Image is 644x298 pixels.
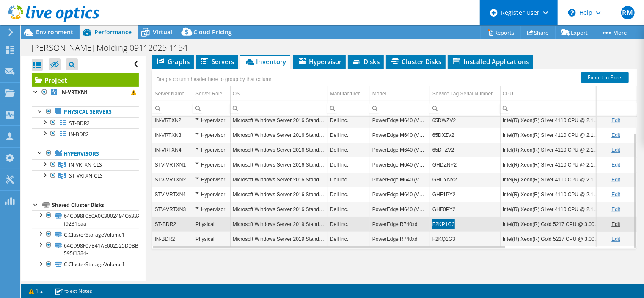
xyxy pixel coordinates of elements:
[500,142,603,157] td: Column CPU, Value Intel(R) Xeon(R) Silver 4110 CPU @ 2.10GHz
[370,157,430,172] td: Column Model, Value PowerEdge M640 (VRTX)
[430,231,500,246] td: Column Service Tag Serial Number, Value F2KQ1G3
[195,234,228,244] div: Physical
[568,9,576,17] svg: \n
[69,172,103,179] span: ST-VRTXN-CLS
[193,86,230,101] td: Server Role Column
[370,86,430,101] td: Model Column
[230,217,328,231] td: Column OS, Value Microsoft Windows Server 2019 Standard
[297,57,341,66] span: Hypervisor
[430,172,500,187] td: Column Service Tag Serial Number, Value GHDYNY2
[503,89,513,99] div: CPU
[36,28,73,36] span: Environment
[328,157,370,172] td: Column Manufacturer, Value Dell Inc.
[370,113,430,128] td: Column Model, Value PowerEdge M640 (VRTX)
[430,142,500,157] td: Column Service Tag Serial Number, Value 65DTZV2
[195,130,228,140] div: Hypervisor
[611,132,620,138] a: Edit
[69,161,102,168] span: IN-VRTXN-CLS
[152,231,193,246] td: Column Server Name, Value IN-BDR2
[230,113,328,128] td: Column OS, Value Microsoft Windows Server 2016 Standard
[69,120,90,127] span: ST-BDR2
[621,6,635,19] span: RM
[230,157,328,172] td: Column OS, Value Microsoft Windows Server 2016 Standard
[500,86,603,101] td: CPU Column
[32,106,139,117] a: Physical Servers
[370,128,430,142] td: Column Model, Value PowerEdge M640 (VRTX)
[452,57,529,66] span: Installed Applications
[193,187,230,202] td: Column Server Role, Value Hypervisor
[23,286,49,296] a: 1
[193,217,230,231] td: Column Server Role, Value Physical
[230,101,328,116] td: Column OS, Filter cell
[328,187,370,202] td: Column Manufacturer, Value Dell Inc.
[500,187,603,202] td: Column CPU, Value Intel(R) Xeon(R) Silver 4110 CPU @ 2.10GHz
[49,286,98,296] a: Project Notes
[230,231,328,246] td: Column OS, Value Microsoft Windows Server 2019 Standard
[32,117,139,128] a: ST-BDR2
[328,86,370,101] td: Manufacturer Column
[152,86,193,101] td: Server Name Column
[432,89,493,99] div: Service Tag Serial Number
[611,117,620,123] a: Edit
[60,89,88,96] b: IN-VRTXN1
[32,240,139,259] a: 64CD98F07B41AE002525D0BBBBA8F551-595f1384-
[245,57,286,66] span: Inventory
[370,142,430,157] td: Column Model, Value PowerEdge M640 (VRTX)
[230,172,328,187] td: Column OS, Value Microsoft Windows Server 2016 Standard
[193,113,230,128] td: Column Server Role, Value Hypervisor
[195,204,228,214] div: Hypervisor
[328,142,370,157] td: Column Manufacturer, Value Dell Inc.
[594,26,633,39] a: More
[370,172,430,187] td: Column Model, Value PowerEdge M640 (VRTX)
[430,217,500,231] td: Column Service Tag Serial Number, Value F2KP1G3
[500,202,603,217] td: Column CPU, Value Intel(R) Xeon(R) Silver 4110 CPU @ 2.10GHz
[370,231,430,246] td: Column Model, Value PowerEdge R740xd
[32,259,139,270] a: C:ClusterStorageVolume1
[193,101,230,116] td: Column Server Role, Filter cell
[193,202,230,217] td: Column Server Role, Value Hypervisor
[390,57,441,66] span: Cluster Disks
[32,210,139,229] a: 64CD98F050A0C3002494C633A73106B5-f9231baa-
[195,175,228,185] div: Hypervisor
[500,157,603,172] td: Column CPU, Value Intel(R) Xeon(R) Silver 4110 CPU @ 2.10GHz
[352,57,380,66] span: Disks
[611,206,620,212] a: Edit
[152,142,193,157] td: Column Server Name, Value IN-VRTXN4
[152,101,193,116] td: Column Server Name, Filter cell
[32,73,139,87] a: Project
[195,160,228,170] div: Hypervisor
[69,131,89,138] span: IN-BDR2
[611,162,620,168] a: Edit
[32,128,139,139] a: IN-BDR2
[230,128,328,142] td: Column OS, Value Microsoft Windows Server 2016 Standard
[611,177,620,183] a: Edit
[152,172,193,187] td: Column Server Name, Value STV-VRTXN2
[152,187,193,202] td: Column Server Name, Value STV-VRTXN4
[195,89,222,99] div: Server Role
[152,202,193,217] td: Column Server Name, Value STV-VRTXN3
[156,57,190,66] span: Graphs
[193,28,232,36] span: Cloud Pricing
[430,86,500,101] td: Service Tag Serial Number Column
[521,26,556,39] a: Share
[32,159,139,170] a: IN-VRTXN-CLS
[430,101,500,116] td: Column Service Tag Serial Number, Filter cell
[193,157,230,172] td: Column Server Role, Value Hypervisor
[328,113,370,128] td: Column Manufacturer, Value Dell Inc.
[195,219,228,229] div: Physical
[230,202,328,217] td: Column OS, Value Microsoft Windows Server 2016 Standard
[193,128,230,142] td: Column Server Role, Value Hypervisor
[370,217,430,231] td: Column Model, Value PowerEdge R740xd
[430,128,500,142] td: Column Service Tag Serial Number, Value 65DXZV2
[154,89,184,99] div: Server Name
[430,202,500,217] td: Column Service Tag Serial Number, Value GHF0PY2
[195,115,228,125] div: Hypervisor
[154,73,275,85] div: Drag a column header here to group by that column
[94,28,132,36] span: Performance
[500,217,603,231] td: Column CPU, Value Intel(R) Xeon(R) Gold 5217 CPU @ 3.00GHz
[611,236,620,242] a: Edit
[152,128,193,142] td: Column Server Name, Value IN-VRTXN3
[193,172,230,187] td: Column Server Role, Value Hypervisor
[330,89,360,99] div: Manufacturer
[195,189,228,200] div: Hypervisor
